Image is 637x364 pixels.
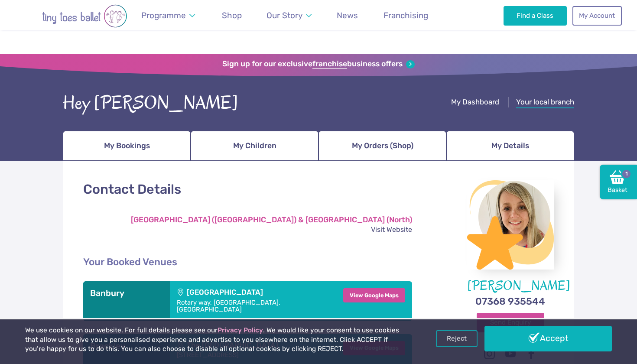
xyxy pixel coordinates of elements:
a: Shop [218,5,246,26]
span: Programme [141,10,186,20]
h3: Banbury [90,288,163,299]
span: My Dashboard [451,97,499,106]
span: Franchising [383,10,428,20]
a: My Details [446,131,574,161]
a: Privacy Policy [218,326,263,334]
img: tiny toes ballet [15,4,154,28]
p: We use cookies on our website. For full details please see our . We would like your consent to us... [25,326,406,354]
span: My Children [233,138,276,153]
img: Debbie Bolam [467,180,554,270]
span: Shop [222,10,242,20]
div: Hey [PERSON_NAME] [63,90,238,117]
h2: Your Booked Venues [83,256,412,268]
a: My Orders (Shop) [318,131,446,161]
strong: franchise [312,59,347,69]
a: Basket1 [600,165,637,199]
a: Visit Website [371,225,412,234]
a: Sign up for our exclusivefranchisebusiness offers [222,59,414,69]
a: Reject [436,330,478,347]
a: Find a Class [504,6,567,25]
a: My Children [191,131,318,161]
address: Rotary way, [GEOGRAPHIC_DATA], [GEOGRAPHIC_DATA] [177,299,329,313]
a: Programme [137,5,199,26]
a: Our Story [263,5,316,26]
h1: Contact Details [83,180,181,199]
strong: [GEOGRAPHIC_DATA] ([GEOGRAPHIC_DATA]) & [GEOGRAPHIC_DATA] (North) [131,215,412,224]
a: Franchising [379,5,432,26]
span: My Details [491,138,529,153]
div: [GEOGRAPHIC_DATA] [170,281,336,321]
span: 1 [621,169,631,179]
span: My Bookings [104,138,150,153]
a: Send Enquiry [477,313,544,332]
a: My Account [572,6,622,25]
a: Accept [484,326,612,351]
a: View Google Maps [343,288,405,302]
a: My Bookings [63,131,191,161]
a: My Dashboard [451,97,499,108]
a: News [333,5,362,26]
span: My Orders (Shop) [352,138,413,153]
figcaption: [PERSON_NAME] [467,279,554,292]
span: Our Story [266,10,302,20]
a: 07368 935544 [475,295,545,308]
span: News [337,10,358,20]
